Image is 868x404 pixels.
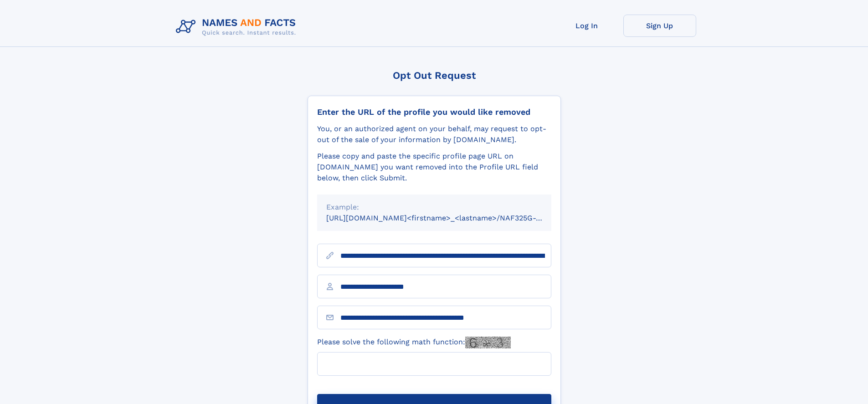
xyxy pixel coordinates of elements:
div: Enter the URL of the profile you would like removed [317,107,551,117]
div: Example: [326,202,542,213]
a: Log In [550,15,623,37]
label: Please solve the following math function: [317,337,511,348]
small: [URL][DOMAIN_NAME]<firstname>_<lastname>/NAF325G-xxxxxxxx [326,214,569,222]
a: Sign Up [623,15,696,37]
img: Logo Names and Facts [172,15,303,39]
div: You, or an authorized agent on your behalf, may request to opt-out of the sale of your informatio... [317,123,551,145]
div: Please copy and paste the specific profile page URL on [DOMAIN_NAME] you want removed into the Pr... [317,151,551,184]
div: Opt Out Request [308,70,561,81]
